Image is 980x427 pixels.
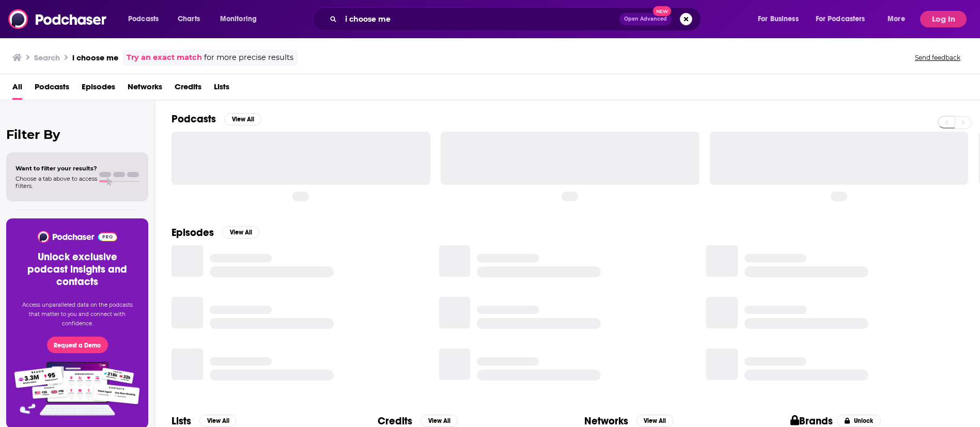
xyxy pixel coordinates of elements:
[128,78,162,100] a: Networks
[912,53,963,62] button: Send feedback
[758,12,799,26] span: For Business
[199,415,237,427] button: View All
[751,11,812,27] button: open menu
[880,11,918,27] button: open menu
[82,78,115,100] a: Episodes
[636,415,674,427] button: View All
[322,7,711,31] div: Search podcasts, credits, & more...
[6,127,148,142] h2: Filter By
[15,165,97,172] span: Want to filter your results?
[47,337,108,353] button: Request a Demo
[121,11,172,27] button: open menu
[127,52,202,64] a: Try an exact match
[213,11,270,27] button: open menu
[341,11,619,27] input: Search podcasts, credits, & more...
[172,226,259,239] a: EpisodesView All
[220,12,257,26] span: Monitoring
[11,361,144,416] img: Pro Features
[816,12,865,26] span: For Podcasters
[37,231,118,243] img: Podchaser - Follow, Share and Rate Podcasts
[15,175,97,189] span: Choose a tab above to access filters.
[12,78,22,100] a: All
[920,11,967,27] button: Log In
[888,12,905,26] span: More
[624,17,667,22] span: Open Advanced
[171,11,206,27] a: Charts
[19,301,136,328] p: Access unparalleled data on the podcasts that matter to you and connect with confidence.
[214,78,229,100] a: Lists
[19,251,136,288] h3: Unlock exclusive podcast insights and contacts
[653,6,672,16] span: New
[72,53,118,62] h3: i choose me
[35,78,69,100] a: Podcasts
[837,415,881,427] button: Unlock
[8,9,107,29] img: Podchaser - Follow, Share and Rate Podcasts
[34,53,60,62] h3: Search
[421,415,458,427] button: View All
[172,113,216,125] h2: Podcasts
[224,113,261,125] button: View All
[178,12,200,26] span: Charts
[809,11,880,27] button: open menu
[172,113,261,125] a: PodcastsView All
[222,226,259,239] button: View All
[204,52,293,64] span: for more precise results
[172,226,214,239] h2: Episodes
[175,78,201,100] a: Credits
[128,12,159,26] span: Podcasts
[619,13,672,25] button: Open AdvancedNew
